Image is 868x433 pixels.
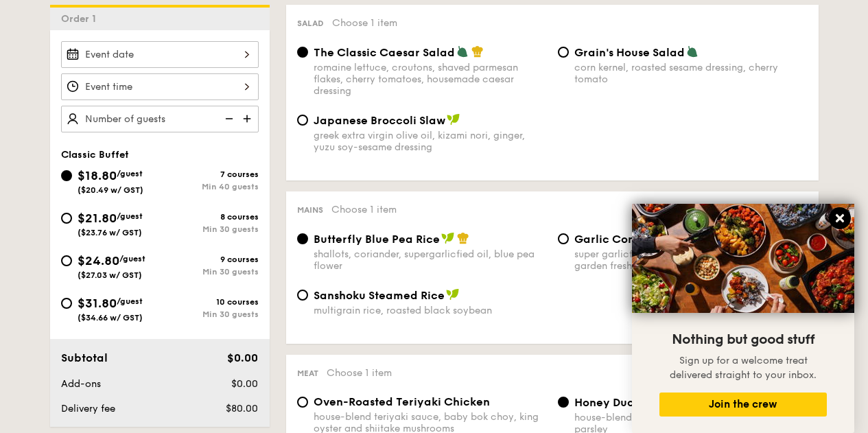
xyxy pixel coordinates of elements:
div: corn kernel, roasted sesame dressing, cherry tomato [574,62,808,85]
span: The Classic Caesar Salad [314,46,455,59]
input: Sanshoku Steamed Ricemultigrain rice, roasted black soybean [297,290,308,301]
span: Japanese Broccoli Slaw [314,114,445,127]
input: $31.80/guest($34.66 w/ GST)10 coursesMin 30 guests [61,298,72,309]
span: /guest [117,169,143,178]
span: ($23.76 w/ GST) [78,228,142,237]
div: super garlicfied oil, slow baked cherry tomatoes, garden fresh thyme [574,248,808,272]
span: Add-ons [61,378,101,390]
input: Japanese Broccoli Slawgreek extra virgin olive oil, kizami nori, ginger, yuzu soy-sesame dressing [297,115,308,126]
img: icon-vegetarian.fe4039eb.svg [686,45,699,58]
span: Sanshoku Steamed Rice [314,289,445,302]
span: $24.80 [78,253,119,268]
span: ($27.03 w/ GST) [78,270,142,280]
span: /guest [119,254,145,264]
span: Sign up for a welcome treat delivered straight to your inbox. [670,355,817,381]
input: $24.80/guest($27.03 w/ GST)9 coursesMin 30 guests [61,255,72,266]
div: romaine lettuce, croutons, shaved parmesan flakes, cherry tomatoes, housemade caesar dressing [314,62,547,97]
span: Honey Duo Mustard Chicken [574,396,731,409]
span: /guest [117,296,143,306]
span: Mains [297,205,323,215]
div: 7 courses [160,169,259,179]
span: Garlic Confit Aglio Olio [574,233,704,246]
span: Subtotal [61,351,108,364]
input: $21.80/guest($23.76 w/ GST)8 coursesMin 30 guests [61,213,72,224]
span: Salad [297,19,324,28]
span: $18.80 [78,168,117,183]
span: Choose 1 item [331,204,397,215]
img: DSC07876-Edit02-Large.jpeg [632,204,854,313]
div: greek extra virgin olive oil, kizami nori, ginger, yuzu soy-sesame dressing [314,130,547,153]
input: Event time [61,73,259,100]
span: Grain's House Salad [574,46,685,59]
input: Grain's House Saladcorn kernel, roasted sesame dressing, cherry tomato [558,47,569,58]
input: Butterfly Blue Pea Riceshallots, coriander, supergarlicfied oil, blue pea flower [297,233,308,244]
span: Order 1 [61,13,102,25]
img: icon-reduce.1d2dbef1.svg [218,106,238,132]
div: Min 30 guests [160,309,259,319]
span: Oven-Roasted Teriyaki Chicken [314,395,490,408]
span: Choose 1 item [327,367,392,379]
img: icon-vegan.f8ff3823.svg [447,113,460,126]
span: Delivery fee [61,403,115,414]
img: icon-add.58712e84.svg [238,106,259,132]
div: Min 30 guests [160,267,259,277]
span: Meat [297,368,318,378]
span: $0.00 [231,378,258,390]
div: shallots, coriander, supergarlicfied oil, blue pea flower [314,248,547,272]
span: Butterfly Blue Pea Rice [314,233,440,246]
img: icon-chef-hat.a58ddaea.svg [457,232,469,244]
img: icon-vegan.f8ff3823.svg [441,232,455,244]
span: $0.00 [227,351,258,364]
button: Join the crew [659,393,827,417]
img: icon-chef-hat.a58ddaea.svg [471,45,484,58]
div: 9 courses [160,255,259,264]
span: ($20.49 w/ GST) [78,185,143,195]
input: Honey Duo Mustard Chickenhouse-blend mustard, maple soy baked potato, parsley [558,397,569,408]
input: $18.80/guest($20.49 w/ GST)7 coursesMin 40 guests [61,170,72,181]
input: The Classic Caesar Saladromaine lettuce, croutons, shaved parmesan flakes, cherry tomatoes, house... [297,47,308,58]
span: Classic Buffet [61,149,129,161]
input: Oven-Roasted Teriyaki Chickenhouse-blend teriyaki sauce, baby bok choy, king oyster and shiitake ... [297,397,308,408]
span: $31.80 [78,296,117,311]
span: $21.80 [78,211,117,226]
input: Number of guests [61,106,259,132]
button: Close [829,207,851,229]
div: multigrain rice, roasted black soybean [314,305,547,316]
span: /guest [117,211,143,221]
div: 8 courses [160,212,259,222]
input: Event date [61,41,259,68]
div: 10 courses [160,297,259,307]
span: ($34.66 w/ GST) [78,313,143,323]
span: $80.00 [226,403,258,414]
input: Garlic Confit Aglio Oliosuper garlicfied oil, slow baked cherry tomatoes, garden fresh thyme [558,233,569,244]
img: icon-vegetarian.fe4039eb.svg [456,45,469,58]
span: Nothing but good stuff [672,331,814,348]
img: icon-vegan.f8ff3823.svg [446,288,460,301]
div: Min 30 guests [160,224,259,234]
div: Min 40 guests [160,182,259,191]
span: Choose 1 item [332,17,397,29]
